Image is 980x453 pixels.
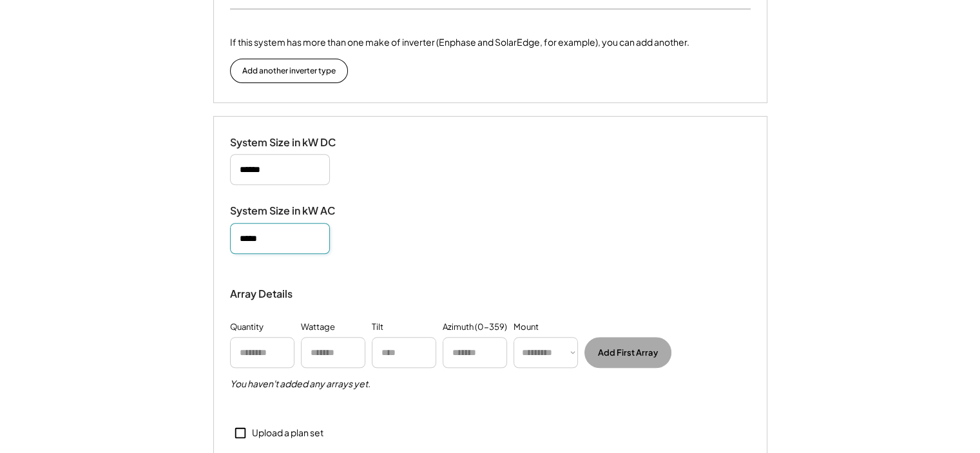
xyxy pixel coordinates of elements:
[230,204,359,218] div: System Size in kW AC
[372,321,383,334] div: Tilt
[230,35,689,49] div: If this system has more than one make of inverter (Enphase and SolarEdge, for example), you can a...
[230,321,264,334] div: Quantity
[301,321,335,334] div: Wattage
[252,427,323,439] div: Upload a plan set
[230,286,294,302] div: Array Details
[230,59,348,83] button: Add another inverter type
[584,337,671,368] button: Add First Array
[230,378,370,390] h5: You haven't added any arrays yet.
[443,321,507,334] div: Azimuth (0-359)
[514,321,539,334] div: Mount
[230,136,359,149] div: System Size in kW DC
